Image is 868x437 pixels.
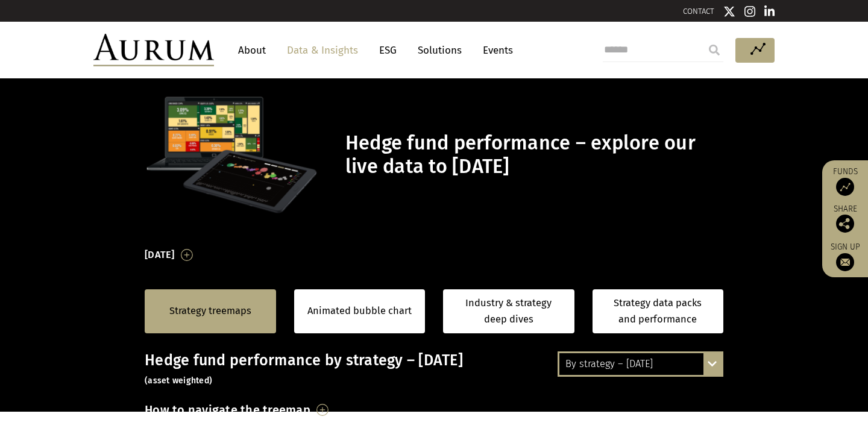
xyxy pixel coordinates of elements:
img: Instagram icon [744,5,755,17]
img: Twitter icon [723,5,735,17]
img: Linkedin icon [764,5,775,17]
a: About [232,39,272,61]
img: Sign up to our newsletter [836,253,854,271]
a: Funds [828,166,862,196]
img: Access Funds [836,178,854,196]
a: ESG [373,39,403,61]
div: Share [828,205,862,233]
a: Strategy data packs and performance [593,289,724,333]
a: Data & Insights [281,39,364,61]
h3: Hedge fund performance by strategy – [DATE] [145,351,723,388]
a: Solutions [412,39,468,61]
a: Strategy treemaps [169,303,251,319]
img: Aurum [93,34,214,66]
a: Animated bubble chart [307,303,412,319]
a: CONTACT [683,7,714,16]
img: Share this post [836,215,854,233]
a: Events [477,39,513,61]
h1: Hedge fund performance – explore our live data to [DATE] [345,131,720,178]
h3: [DATE] [145,246,175,264]
small: (asset weighted) [145,376,212,386]
a: Industry & strategy deep dives [443,289,574,333]
a: Sign up [828,242,862,271]
div: By strategy – [DATE] [559,353,722,375]
h3: How to navigate the treemap [145,400,310,420]
input: Submit [702,38,726,62]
